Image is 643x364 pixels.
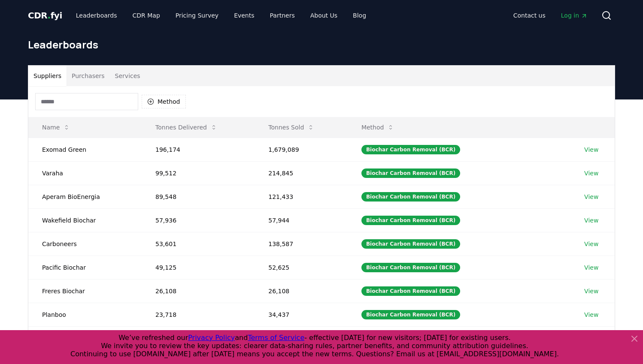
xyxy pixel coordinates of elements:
div: Biochar Carbon Removal (BCR) [361,216,460,225]
td: Freres Biochar [28,279,142,303]
td: 23,718 [142,303,255,326]
td: 89,548 [142,185,255,208]
td: 99,512 [142,161,255,185]
a: View [584,240,598,248]
td: 138,587 [255,232,348,256]
div: Biochar Carbon Removal (BCR) [361,239,460,249]
a: Partners [263,8,302,23]
nav: Main [69,8,373,23]
td: 214,845 [255,161,348,185]
td: 23,191 [142,326,255,350]
button: Method [142,95,186,108]
a: Events [227,8,261,23]
button: Tonnes Sold [261,119,321,136]
button: Suppliers [28,66,67,86]
td: 57,944 [255,208,348,232]
button: Method [355,119,401,136]
td: 26,108 [255,279,348,303]
td: 121,433 [255,185,348,208]
td: 36,979 [255,326,348,350]
span: . [48,10,51,21]
td: 196,174 [142,138,255,161]
td: Pacific Biochar [28,256,142,279]
a: View [584,169,598,177]
a: CDR.fyi [28,9,62,21]
td: 49,125 [142,256,255,279]
a: Log in [554,8,594,23]
a: About Us [303,8,344,23]
td: CarbonCure [28,326,142,350]
td: 1,679,089 [255,138,348,161]
button: Purchasers [67,66,110,86]
button: Name [35,119,77,136]
button: Tonnes Delivered [149,119,224,136]
td: 52,625 [255,256,348,279]
a: Pricing Survey [169,8,225,23]
td: Wakefield Biochar [28,208,142,232]
div: Biochar Carbon Removal (BCR) [361,168,460,178]
div: Biochar Carbon Removal (BCR) [361,310,460,319]
td: Carboneers [28,232,142,256]
td: Aperam BioEnergia [28,185,142,208]
span: CDR fyi [28,10,62,21]
div: Biochar Carbon Removal (BCR) [361,263,460,272]
nav: Main [507,8,594,23]
td: 57,936 [142,208,255,232]
td: 34,437 [255,303,348,326]
button: Services [110,66,146,86]
a: View [584,216,598,225]
td: 53,601 [142,232,255,256]
a: Leaderboards [69,8,124,23]
td: Varaha [28,161,142,185]
h1: Leaderboards [28,38,615,51]
a: View [584,193,598,201]
div: Biochar Carbon Removal (BCR) [361,145,460,154]
div: Biochar Carbon Removal (BCR) [361,192,460,202]
a: View [584,287,598,295]
a: Blog [346,8,373,23]
td: Exomad Green [28,138,142,161]
a: View [584,145,598,154]
span: Log in [561,11,588,20]
a: CDR Map [126,8,167,23]
a: Contact us [507,8,552,23]
td: Planboo [28,303,142,326]
div: Biochar Carbon Removal (BCR) [361,286,460,296]
a: View [584,263,598,272]
td: 26,108 [142,279,255,303]
a: View [584,310,598,319]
